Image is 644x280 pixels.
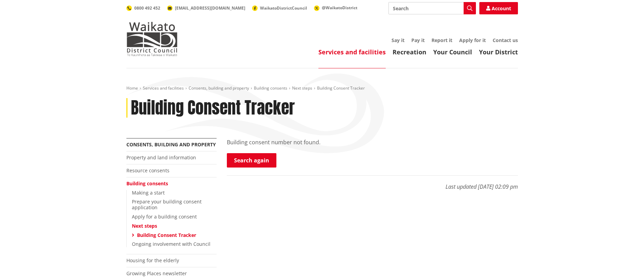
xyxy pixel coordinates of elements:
[322,5,357,11] span: @WaikatoDistrict
[433,48,472,56] a: Your Council
[126,270,187,277] a: Growing Places newsletter
[131,98,295,118] h1: Building Consent Tracker
[132,189,165,196] a: Making a start
[126,257,179,264] a: Housing for the elderly
[143,85,184,91] a: Services and facilities
[411,37,425,43] a: Pay it
[314,5,357,11] a: @WaikatoDistrict
[388,2,476,14] input: Search input
[292,85,312,91] a: Next steps
[479,48,518,56] a: Your District
[126,141,216,148] a: Consents, building and property
[227,175,518,191] p: Last updated [DATE] 02:09 pm
[137,232,196,238] a: Building Consent Tracker
[260,5,307,11] span: WaikatoDistrictCouncil
[189,85,249,91] a: Consents, building and property
[493,37,518,43] a: Contact us
[132,213,197,220] a: Apply for a building consent
[134,5,160,11] span: 0800 492 452
[431,37,452,43] a: Report it
[479,2,518,14] a: Account
[126,180,168,187] a: Building consents
[126,85,138,91] a: Home
[126,5,160,11] a: 0800 492 452
[227,153,276,168] a: Search again
[175,5,245,11] span: [EMAIL_ADDRESS][DOMAIN_NAME]
[132,241,210,247] a: Ongoing involvement with Council
[126,85,518,91] nav: breadcrumb
[132,198,202,211] a: Prepare your building consent application
[132,223,157,229] a: Next steps
[167,5,245,11] a: [EMAIL_ADDRESS][DOMAIN_NAME]
[254,85,287,91] a: Building consents
[459,37,486,43] a: Apply for it
[393,48,426,56] a: Recreation
[252,5,307,11] a: WaikatoDistrictCouncil
[318,48,386,56] a: Services and facilities
[392,37,405,43] a: Say it
[126,167,169,174] a: Resource consents
[317,85,365,91] span: Building Consent Tracker
[126,22,178,56] img: Waikato District Council - Te Kaunihera aa Takiwaa o Waikato
[227,138,518,146] p: Building consent number not found.
[126,154,196,161] a: Property and land information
